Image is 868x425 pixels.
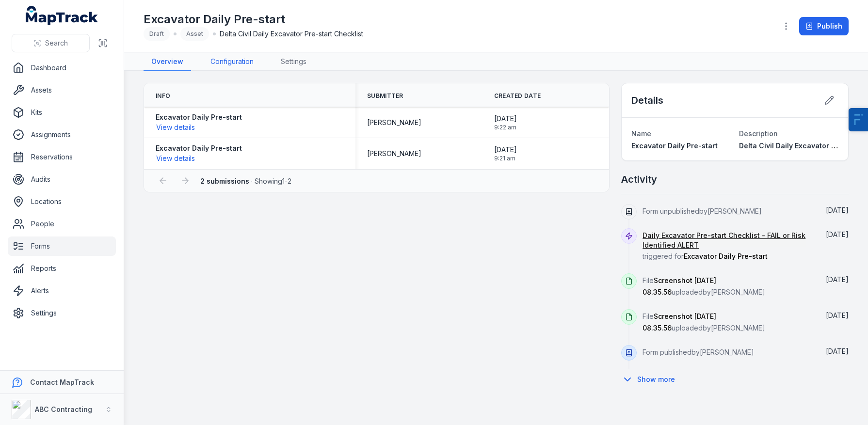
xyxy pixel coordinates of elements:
button: Show more [621,369,681,390]
strong: Excavator Daily Pre-start [156,143,242,153]
span: Delta Civil Daily Excavator Pre-start Checklist [220,29,363,39]
a: Assets [8,80,116,100]
a: Forms [8,236,116,256]
time: 22/08/2025, 9:22:23 am [826,275,849,283]
a: Reservations [8,147,116,167]
span: Submitter [367,92,403,100]
a: MapTrack [26,6,98,25]
span: Info [156,92,170,100]
button: View details [156,153,195,164]
h2: Details [631,94,663,107]
span: Excavator Daily Pre-start [631,142,718,150]
strong: Excavator Daily Pre-start [156,112,242,122]
span: [PERSON_NAME] [367,118,421,127]
time: 22/08/2025, 9:22:23 am [826,230,849,238]
span: [DATE] [494,114,517,124]
time: 22/08/2025, 9:21:03 am [494,145,517,162]
span: File uploaded by [PERSON_NAME] [643,312,765,332]
a: Daily Excavator Pre-start Checklist - FAIL or Risk Identified ALERT [643,231,812,250]
a: Reports [8,259,116,278]
span: [DATE] [494,145,517,155]
span: Excavator Daily Pre-start [684,252,768,260]
a: Locations [8,192,116,211]
time: 22/08/2025, 9:16:29 am [826,347,849,355]
span: Description [739,129,778,138]
time: 26/08/2025, 6:36:55 pm [826,206,849,214]
span: · Showing 1 - 2 [200,177,291,185]
strong: Contact MapTrack [30,378,94,386]
span: 9:21 am [494,155,517,162]
a: Overview [144,53,191,71]
a: Settings [8,303,116,323]
span: [DATE] [826,275,849,283]
div: Asset [180,27,209,41]
div: Draft [144,27,170,41]
span: Screenshot [DATE] 08.35.56 [643,312,716,332]
span: 9:22 am [494,124,517,131]
span: Screenshot [DATE] 08.35.56 [643,276,716,296]
strong: ABC Contracting [35,405,92,413]
span: Created Date [494,92,541,100]
a: People [8,214,116,234]
span: Name [631,129,651,138]
button: Search [12,34,90,52]
button: Publish [799,17,849,35]
span: File uploaded by [PERSON_NAME] [643,276,765,296]
a: Assignments [8,125,116,144]
time: 22/08/2025, 9:22:23 am [494,114,517,131]
span: triggered for [643,231,812,260]
span: [DATE] [826,311,849,319]
span: Form published by [PERSON_NAME] [643,348,754,356]
strong: 2 submissions [200,177,249,185]
a: Audits [8,170,116,189]
a: Settings [273,53,314,71]
a: Configuration [203,53,261,71]
span: [DATE] [826,206,849,214]
a: Alerts [8,281,116,300]
h1: Excavator Daily Pre-start [144,12,363,27]
span: [DATE] [826,230,849,238]
a: Dashboard [8,58,116,78]
h2: Activity [621,173,657,186]
span: [DATE] [826,347,849,355]
span: Search [45,38,68,48]
span: Form unpublished by [PERSON_NAME] [643,207,762,215]
time: 22/08/2025, 9:21:03 am [826,311,849,319]
span: [PERSON_NAME] [367,149,421,158]
a: Kits [8,103,116,122]
button: View details [156,122,195,133]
